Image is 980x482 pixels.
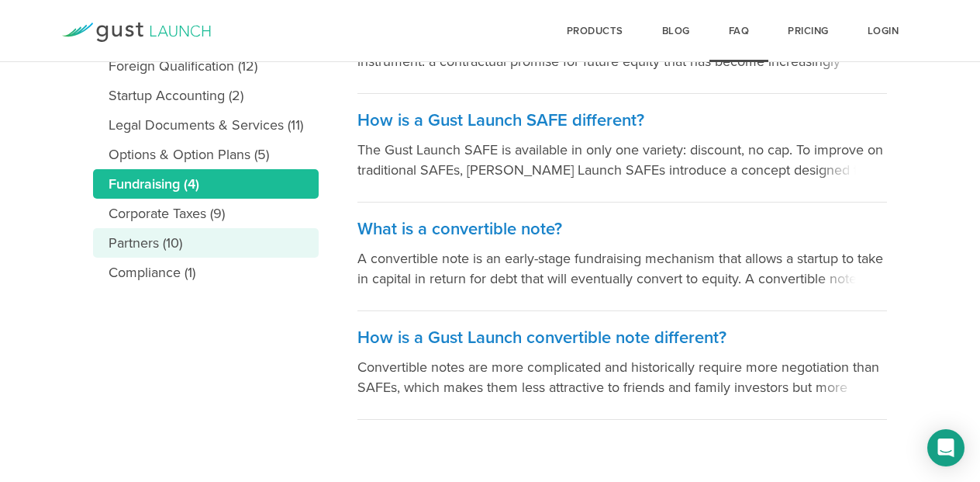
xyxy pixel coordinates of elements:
[357,203,887,311] a: What is a convertible note? A convertible note is an early-stage fundraising mechanism that allow...
[357,218,887,241] h3: What is a convertible note?
[93,51,319,81] a: Foreign Qualification (12)
[357,327,887,349] h3: How is a Gust Launch convertible note different?
[927,429,964,466] div: Open Intercom Messenger
[357,311,887,420] a: How is a Gust Launch convertible note different? Convertible notes are more complicated and histo...
[93,140,319,169] a: Options & Option Plans (5)
[357,248,887,289] p: A convertible note is an early-stage fundraising mechanism that allows a startup to take in capit...
[357,109,887,132] h3: How is a Gust Launch SAFE different?
[93,199,319,228] a: Corporate Taxes (9)
[93,258,319,287] a: Compliance (1)
[93,81,319,110] a: Startup Accounting (2)
[357,94,887,203] a: How is a Gust Launch SAFE different? The Gust Launch SAFE is available in only one variety: disco...
[93,228,319,258] a: Partners (10)
[357,357,887,397] p: Convertible notes are more complicated and historically require more negotiation than SAFEs, whic...
[357,140,887,180] p: The Gust Launch SAFE is available in only one variety: discount, no cap. To improve on traditiona...
[93,110,319,140] a: Legal Documents & Services (11)
[93,169,319,199] a: Fundraising (4)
